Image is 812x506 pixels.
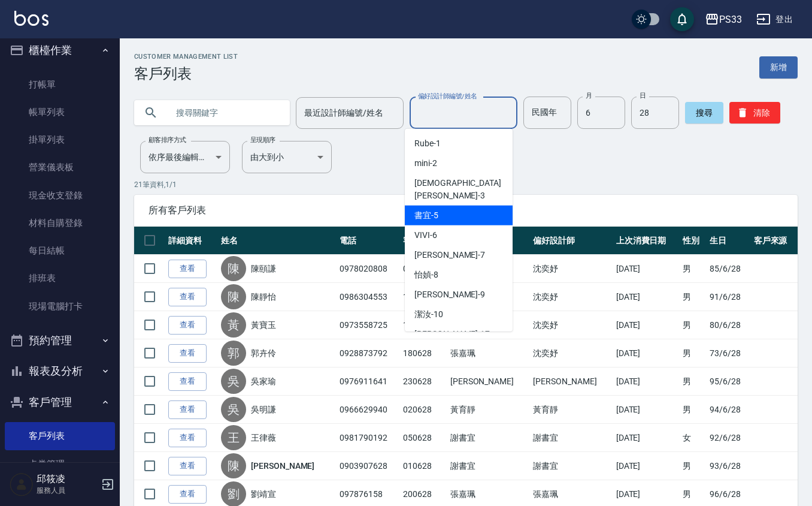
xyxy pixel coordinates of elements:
a: 材料自購登錄 [5,209,115,237]
td: 0966629940 [337,396,401,424]
td: 80/6/28 [707,311,750,339]
a: 查看 [168,485,207,504]
a: 現金收支登錄 [5,182,115,209]
a: 黃寶玉 [251,319,276,331]
td: 050628 [400,424,447,452]
td: 黃育靜 [447,396,530,424]
td: 沈奕妤 [530,339,613,368]
td: 男 [680,452,707,480]
button: save [670,7,694,31]
span: 怡媜 -8 [414,269,438,281]
td: 張嘉珮 [447,339,530,368]
p: 服務人員 [37,485,98,496]
td: [PERSON_NAME] [530,368,613,396]
td: 黃育靜 [530,396,613,424]
button: 預約管理 [5,325,115,356]
td: [DATE] [613,396,680,424]
a: 查看 [168,372,207,391]
td: 040628 [400,255,447,283]
span: 潔汝 -10 [414,308,443,321]
td: 93/6/28 [707,452,750,480]
a: 查看 [168,400,207,419]
span: Rube -1 [414,137,441,150]
td: 男 [680,339,707,368]
a: 查看 [168,260,207,278]
td: 020628 [400,396,447,424]
a: 卡券管理 [5,450,115,478]
img: Logo [14,11,49,26]
td: 230628 [400,368,447,396]
a: 劉靖宣 [251,488,276,500]
a: 掛單列表 [5,126,115,153]
h5: 邱筱凌 [37,473,98,485]
th: 客戶編號 [400,227,447,255]
td: 沈奕妤 [530,311,613,339]
div: PS33 [719,12,742,27]
div: 陳 [221,256,246,281]
a: 陳頤謙 [251,263,276,275]
a: 查看 [168,457,207,475]
button: 搜尋 [685,102,723,124]
a: 查看 [168,344,207,363]
td: 謝書宜 [530,452,613,480]
td: [DATE] [613,339,680,368]
td: 沈奕妤 [530,283,613,311]
td: 0928873792 [337,339,401,368]
span: mini -2 [414,157,437,170]
span: 書宜 -5 [414,209,438,222]
td: [DATE] [613,255,680,283]
th: 生日 [707,227,750,255]
th: 上次消費日期 [613,227,680,255]
td: [DATE] [613,368,680,396]
div: 陳 [221,284,246,309]
th: 詳細資料 [165,227,218,255]
a: 每日結帳 [5,237,115,264]
td: 160628 [400,283,447,311]
h3: 客戶列表 [134,65,238,82]
td: 0981790192 [337,424,401,452]
span: [PERSON_NAME] -17 [414,328,490,341]
td: 男 [680,255,707,283]
td: 0903907628 [337,452,401,480]
button: 清除 [729,102,780,124]
input: 搜尋關鍵字 [168,97,280,129]
td: 91/6/28 [707,283,750,311]
div: 由大到小 [242,141,332,173]
label: 呈現順序 [250,135,275,144]
button: 櫃檯作業 [5,35,115,66]
a: 查看 [168,316,207,335]
td: 130628 [400,311,447,339]
td: 85/6/28 [707,255,750,283]
td: 0986304553 [337,283,401,311]
td: [DATE] [613,311,680,339]
td: 謝書宜 [530,424,613,452]
th: 客戶來源 [751,227,798,255]
h2: Customer Management List [134,53,238,61]
td: [DATE] [613,452,680,480]
td: [DATE] [613,283,680,311]
a: 帳單列表 [5,98,115,126]
label: 偏好設計師編號/姓名 [418,92,477,101]
td: 沈奕妤 [530,255,613,283]
a: 現場電腦打卡 [5,293,115,320]
td: 謝書宜 [447,452,530,480]
th: 性別 [680,227,707,255]
a: 陳靜怡 [251,291,276,303]
a: 營業儀表板 [5,153,115,181]
td: 男 [680,283,707,311]
td: 0973558725 [337,311,401,339]
th: 姓名 [218,227,337,255]
label: 日 [640,91,646,100]
a: 打帳單 [5,71,115,98]
a: 吳家瑜 [251,375,276,387]
a: 查看 [168,429,207,447]
span: VIVI -6 [414,229,437,242]
button: PS33 [700,7,747,32]
button: 登出 [752,8,798,31]
td: [PERSON_NAME] [447,368,530,396]
td: 92/6/28 [707,424,750,452]
th: 電話 [337,227,401,255]
td: [DATE] [613,424,680,452]
button: 客戶管理 [5,387,115,418]
a: 郭卉伶 [251,347,276,359]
